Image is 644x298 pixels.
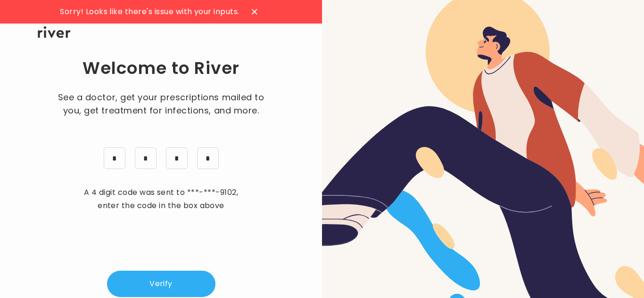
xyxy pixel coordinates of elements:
p: A 4 digit code was sent to , enter the code in the box above [79,186,244,212]
button: Verify [107,271,215,297]
input: 2 [197,147,219,169]
span: See a doctor, get your prescriptions mailed to you, get treatment for infections, and more. [55,91,267,117]
span: Sorry! Looks like there's issue with your inputs. [60,5,239,18]
input: 0 [104,147,125,169]
h1: Welcome to River [83,57,239,80]
input: 0 [166,147,188,169]
input: 4 [135,147,157,169]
